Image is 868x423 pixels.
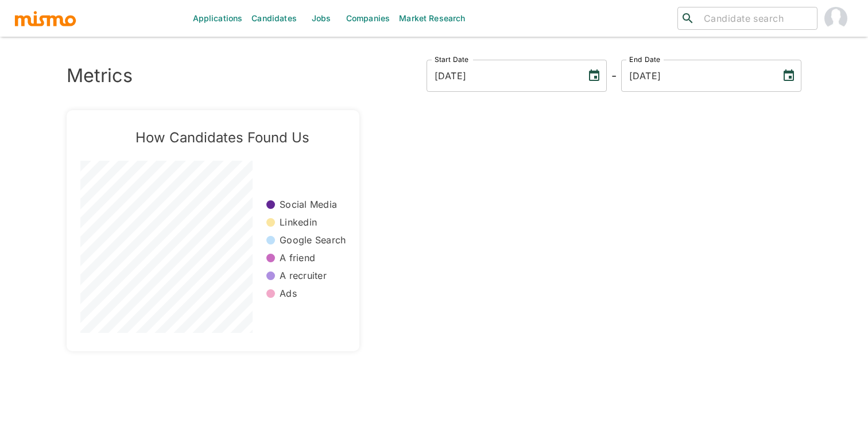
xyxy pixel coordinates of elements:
h3: Metrics [67,65,133,87]
img: Gabriel Hernandez [824,7,847,30]
button: Choose date, selected date is Oct 13, 2022 [583,64,606,87]
p: Google Search [280,234,346,247]
h6: - [611,67,617,85]
p: A recruiter [280,269,327,282]
p: Linkedin [280,216,317,229]
h5: How Candidates Found Us [99,129,346,147]
input: Candidate search [699,10,812,26]
p: Social Media [280,198,337,211]
label: Start Date [435,55,469,64]
button: Choose date, selected date is Oct 13, 2025 [777,64,800,87]
img: logo [14,10,77,27]
input: MM/DD/YYYY [621,60,773,92]
p: Ads [280,287,297,300]
label: End Date [629,55,660,64]
p: A friend [280,251,315,265]
input: MM/DD/YYYY [427,60,578,92]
